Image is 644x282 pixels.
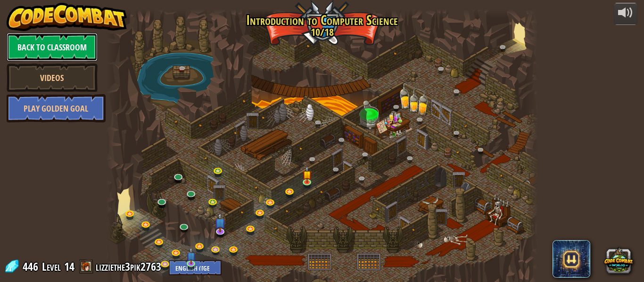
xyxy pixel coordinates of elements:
span: Level [42,259,61,274]
button: Adjust volume [614,3,637,25]
span: 14 [64,259,74,274]
img: level-banner-unstarted-subscriber.png [186,248,196,265]
a: Back to Classroom [7,33,98,61]
img: level-banner-started.png [302,166,312,183]
a: Play Golden Goal [7,94,106,122]
img: level-banner-unstarted-subscriber.png [215,212,226,232]
a: lizziethe3pik2763 [96,259,164,274]
img: CodeCombat - Learn how to code by playing a game [7,3,127,31]
span: 446 [23,259,41,274]
a: Videos [7,64,98,92]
